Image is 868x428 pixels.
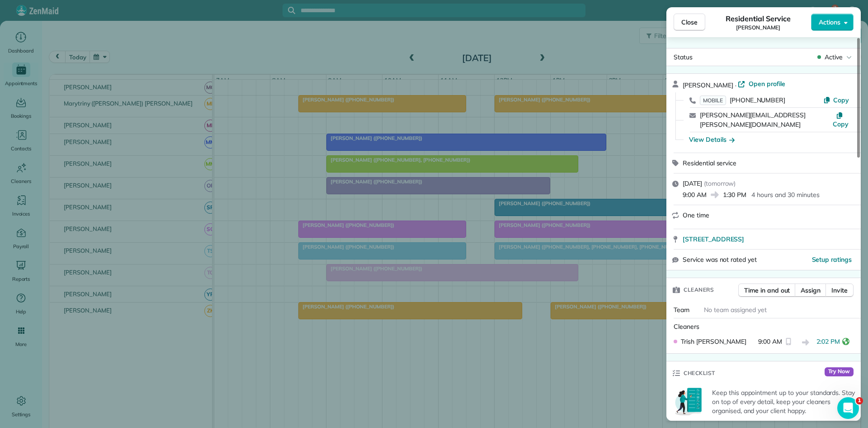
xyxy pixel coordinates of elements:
[833,96,849,104] span: Copy
[712,388,855,415] p: Keep this appointment up to your standards. Stay on top of every detail, keep your cleaners organ...
[674,322,699,331] span: Cleaners
[738,79,785,88] a: Open profile
[736,24,780,31] span: [PERSON_NAME]
[749,79,785,88] span: Open profile
[819,18,840,27] span: Actions
[823,96,849,105] button: Copy
[683,211,709,219] span: One time
[700,96,785,105] a: MOBILE[PHONE_NUMBER]
[683,179,702,188] span: [DATE]
[726,13,790,24] span: Residential Service
[683,255,757,264] span: Service was not rated yet
[683,235,855,244] a: [STREET_ADDRESS]
[825,53,843,62] span: Active
[700,96,726,105] span: MOBILE
[825,367,854,376] span: Try Now
[683,235,744,244] span: [STREET_ADDRESS]
[738,284,796,297] button: Time in and out
[812,255,852,264] span: Setup ratings
[833,120,849,128] span: Copy
[704,306,767,314] span: No team assigned yet
[758,337,782,348] span: 9:00 AM
[674,306,689,314] span: Team
[837,397,859,419] iframe: Intercom live chat
[681,18,698,27] span: Close
[683,81,733,89] span: [PERSON_NAME]
[751,190,819,199] p: 4 hours and 30 minutes
[674,53,693,61] span: Status
[733,82,738,89] span: ·
[700,111,806,129] a: [PERSON_NAME][EMAIL_ADDRESS][PERSON_NAME][DOMAIN_NAME]
[684,285,714,294] span: Cleaners
[674,14,705,31] button: Close
[816,337,840,348] span: 2:02 PM
[812,255,852,264] button: Setup ratings
[683,190,707,199] span: 9:00 AM
[704,179,736,188] span: ( tomorrow )
[723,190,746,199] span: 1:30 PM
[826,284,854,297] button: Invite
[831,286,848,295] span: Invite
[683,159,736,167] span: Residential service
[856,397,863,404] span: 1
[795,284,826,297] button: Assign
[744,286,790,295] span: Time in and out
[832,111,849,129] button: Copy
[801,286,821,295] span: Assign
[730,96,785,104] span: [PHONE_NUMBER]
[684,369,715,378] span: Checklist
[689,135,735,144] button: View Details
[681,337,746,346] span: Trish [PERSON_NAME]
